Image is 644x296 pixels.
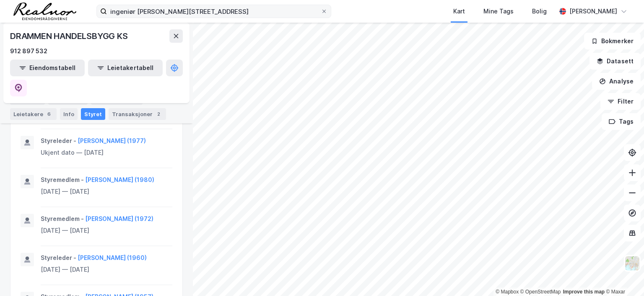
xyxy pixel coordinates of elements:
[10,46,47,56] div: 912 897 532
[109,108,166,120] div: Transaksjoner
[592,73,641,90] button: Analyse
[589,53,641,70] button: Datasett
[10,60,85,76] button: Eiendomstabell
[602,256,644,296] div: Kontrollprogram for chat
[10,29,130,43] div: DRAMMEN HANDELSBYGG KS
[41,226,172,236] div: [DATE] — [DATE]
[10,108,57,120] div: Leietakere
[41,148,172,158] div: Ukjent dato — [DATE]
[107,5,321,18] input: Søk på adresse, matrikkel, gårdeiere, leietakere eller personer
[584,33,641,49] button: Bokmerker
[563,289,605,295] a: Improve this map
[624,255,640,271] img: Z
[41,265,172,275] div: [DATE] — [DATE]
[602,113,641,130] button: Tags
[81,108,105,120] div: Styret
[41,187,172,197] div: [DATE] — [DATE]
[520,289,561,295] a: OpenStreetMap
[483,6,514,16] div: Mine Tags
[13,3,76,20] img: realnor-logo.934646d98de889bb5806.png
[453,6,465,16] div: Kart
[60,108,78,120] div: Info
[496,289,519,295] a: Mapbox
[45,110,53,118] div: 6
[569,6,617,16] div: [PERSON_NAME]
[154,110,163,118] div: 2
[88,60,163,76] button: Leietakertabell
[600,93,641,110] button: Filter
[602,256,644,296] iframe: Chat Widget
[532,6,547,16] div: Bolig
